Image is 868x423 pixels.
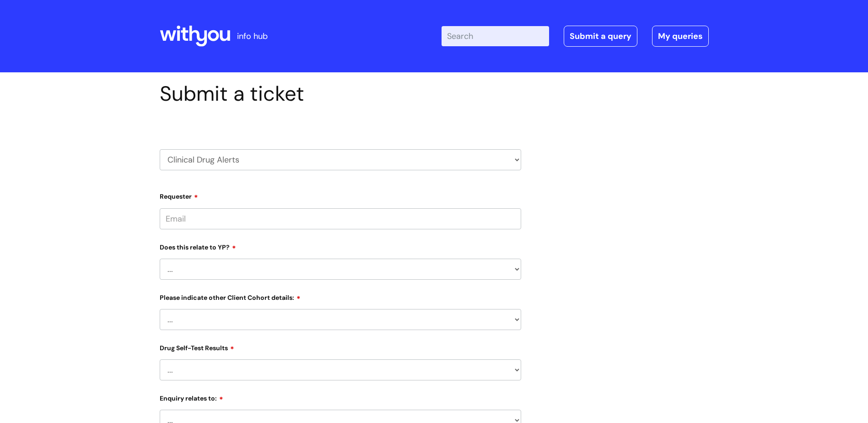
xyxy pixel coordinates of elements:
input: Email [160,208,521,229]
label: Please indicate other Client Cohort details: [160,291,521,302]
input: Search [442,26,549,46]
label: Drug Self-Test Results [160,341,521,352]
p: info hub [237,29,268,43]
label: Requester [160,190,521,201]
a: My queries [652,26,709,47]
label: Does this relate to YP? [160,240,521,251]
h1: Submit a ticket [160,81,521,106]
label: Enquiry relates to: [160,391,521,402]
a: Submit a query [564,26,637,47]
